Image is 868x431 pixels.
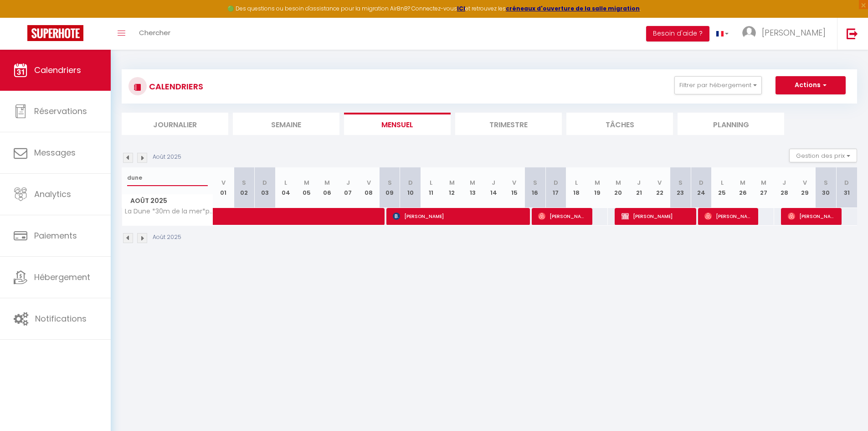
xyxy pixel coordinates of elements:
abbr: M [595,178,600,187]
h3: CALENDRIERS [147,76,203,97]
li: Trimestre [455,113,562,135]
span: Messages [34,147,76,158]
abbr: S [242,178,246,187]
th: 30 [816,167,837,208]
th: 22 [649,167,670,208]
th: 02 [234,167,255,208]
a: créneaux d'ouverture de la salle migration [506,5,640,12]
th: 13 [462,167,483,208]
span: Calendriers [34,64,81,76]
span: La Dune *30m de la mer*parking* [123,208,215,215]
th: 23 [670,167,691,208]
abbr: M [616,178,621,187]
abbr: D [262,178,267,187]
span: Réservations [34,105,87,117]
th: 28 [774,167,795,208]
th: 21 [628,167,649,208]
span: [PERSON_NAME] [704,208,753,225]
abbr: V [657,178,662,187]
abbr: L [284,178,287,187]
th: 26 [732,167,753,208]
button: Filtrer par hébergement [674,76,762,94]
abbr: M [740,178,745,187]
button: Besoin d'aide ? [646,26,709,42]
li: Journalier [122,113,228,135]
th: 29 [795,167,816,208]
li: Mensuel [344,113,451,135]
abbr: M [761,178,766,187]
span: [PERSON_NAME] [393,208,525,225]
abbr: S [824,178,828,187]
abbr: M [304,178,309,187]
input: Rechercher un logement... [127,170,208,186]
span: [PERSON_NAME] [538,208,587,225]
abbr: D [699,178,704,187]
li: Tâches [566,113,673,135]
th: 20 [608,167,629,208]
abbr: S [533,178,537,187]
th: 01 [213,167,234,208]
p: Août 2025 [153,153,181,161]
th: 27 [753,167,774,208]
th: 08 [359,167,380,208]
abbr: S [388,178,392,187]
abbr: M [324,178,330,187]
th: 05 [296,167,317,208]
th: 24 [691,167,712,208]
span: [PERSON_NAME] [621,208,691,225]
span: Notifications [35,313,87,324]
li: Planning [678,113,784,135]
th: 25 [712,167,733,208]
th: 11 [421,167,442,208]
abbr: V [221,178,226,187]
abbr: J [782,178,786,187]
th: 17 [545,167,566,208]
th: 10 [400,167,421,208]
img: Super Booking [27,25,83,41]
th: 16 [524,167,545,208]
img: ... [742,26,756,40]
abbr: J [346,178,350,187]
abbr: L [721,178,724,187]
abbr: D [844,178,849,187]
span: Hébergement [34,271,90,283]
abbr: V [512,178,516,187]
th: 14 [483,167,504,208]
span: Août 2025 [122,194,213,208]
span: Chercher [139,28,170,37]
img: logout [847,28,858,39]
abbr: D [408,178,413,187]
button: Gestion des prix [789,149,857,162]
span: [PERSON_NAME] [762,27,826,38]
th: 07 [338,167,359,208]
abbr: M [470,178,475,187]
th: 12 [442,167,462,208]
th: 19 [587,167,608,208]
abbr: V [367,178,371,187]
th: 31 [836,167,857,208]
span: [PERSON_NAME] [788,208,837,225]
th: 15 [504,167,525,208]
a: Chercher [132,18,177,50]
span: Paiements [34,230,77,241]
p: Août 2025 [153,233,181,242]
th: 03 [255,167,276,208]
button: Actions [776,76,846,94]
abbr: J [637,178,641,187]
span: Analytics [34,188,71,200]
li: Semaine [233,113,339,135]
abbr: S [678,178,683,187]
abbr: M [449,178,455,187]
abbr: J [492,178,495,187]
abbr: D [554,178,558,187]
th: 09 [379,167,400,208]
th: 06 [317,167,338,208]
a: ICI [457,5,465,12]
th: 04 [275,167,296,208]
button: Ouvrir le widget de chat LiveChat [7,4,35,31]
abbr: V [803,178,807,187]
abbr: L [430,178,432,187]
a: ... [PERSON_NAME] [735,18,837,50]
